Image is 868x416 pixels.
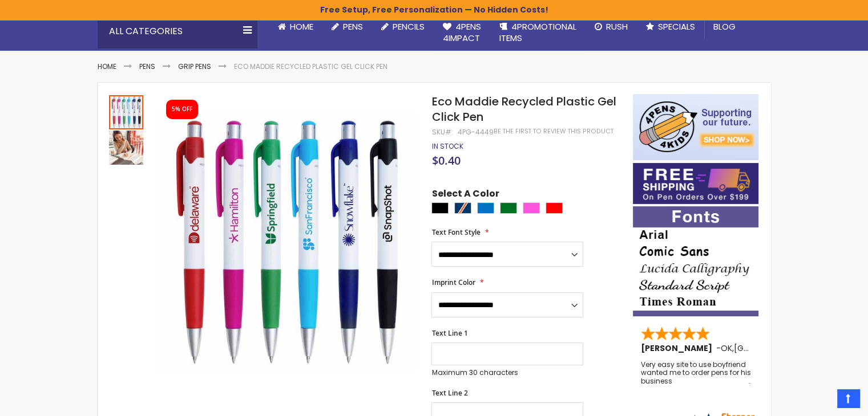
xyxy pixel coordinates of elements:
[322,14,372,39] a: Pens
[431,153,460,168] span: $0.40
[586,14,637,39] a: Rush
[443,21,481,44] span: 4Pens 4impact
[98,62,116,71] a: Home
[431,93,616,125] span: Eco Maddie Recycled Plastic Gel Click Pen
[641,361,752,385] div: Very easy site to use boyfriend wanted me to order pens for his business
[343,21,363,32] span: Pens
[499,21,576,44] span: 4PROMOTIONAL ITEMS
[734,342,818,354] span: [GEOGRAPHIC_DATA]
[641,342,716,354] span: [PERSON_NAME]
[713,21,736,32] span: Blog
[393,21,425,32] span: Pencils
[633,163,758,204] img: Free shipping on orders over $199
[139,62,155,71] a: Pens
[523,202,540,214] div: Pink
[716,342,818,354] span: - ,
[500,202,517,214] div: Green
[721,342,732,354] span: OK
[372,14,434,39] a: Pencils
[490,14,586,51] a: 4PROMOTIONALITEMS
[431,127,453,137] strong: SKU
[269,14,322,39] a: Home
[704,14,745,39] a: Blog
[431,141,463,151] span: In stock
[109,129,143,165] div: Eco Maddie Recycled Plastic Gel Click Pen
[658,21,695,32] span: Specials
[431,368,583,377] p: Maximum 30 characters
[837,389,859,407] a: Top
[431,227,480,237] span: Text Font Style
[431,202,449,214] div: Black
[109,94,144,129] div: Eco Maddie Recycled Plastic Gel Click Pen
[431,328,467,338] span: Text Line 1
[546,202,563,214] div: Red
[234,62,387,71] li: Eco Maddie Recycled Plastic Gel Click Pen
[434,14,490,51] a: 4Pens4impact
[172,105,192,113] div: 5% OFF
[457,128,493,137] div: 4PG-4449
[431,278,475,287] span: Imprint Color
[431,388,467,398] span: Text Line 2
[633,206,758,316] img: font-personalization-examples
[155,111,416,371] img: Eco Maddie Recycled Plastic Gel Click Pen
[178,62,211,71] a: Grip Pens
[98,14,257,48] div: All Categories
[431,187,499,203] span: Select A Color
[493,127,613,136] a: Be the first to review this product
[633,94,758,160] img: 4pens 4 kids
[637,14,704,39] a: Specials
[290,21,313,32] span: Home
[606,21,628,32] span: Rush
[477,202,494,214] div: Blue Light
[109,130,143,165] img: Eco Maddie Recycled Plastic Gel Click Pen
[431,142,463,151] div: Availability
